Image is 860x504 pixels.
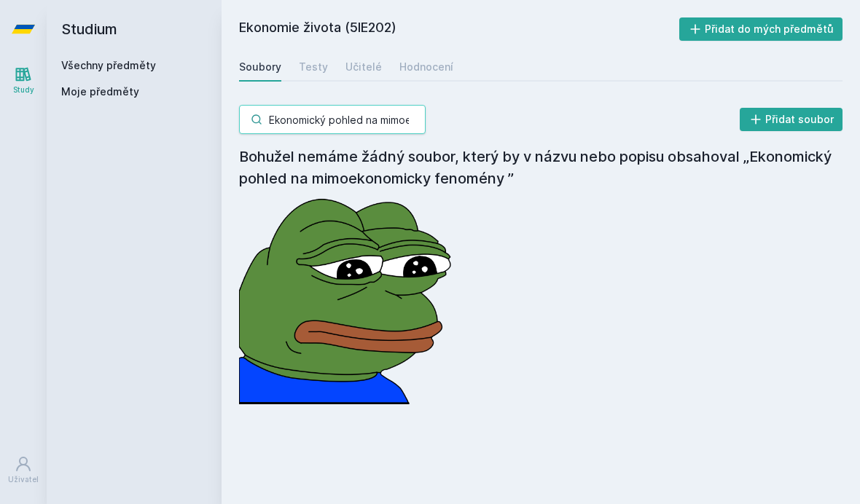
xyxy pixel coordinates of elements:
a: Testy [299,52,328,82]
div: Soubory [239,60,281,74]
button: Přidat do mých předmětů [679,17,843,41]
a: Všechny předměty [61,59,156,71]
h4: Bohužel nemáme žádný soubor, který by v názvu nebo popisu obsahoval „Ekonomický pohled na mimoeko... [239,146,843,189]
img: error_picture.png [239,189,458,404]
div: Testy [299,60,328,74]
h2: Ekonomie života (5IE202) [239,17,679,41]
div: Učitelé [345,60,382,74]
a: Soubory [239,52,281,82]
div: Study [13,84,34,95]
a: Study [3,58,44,103]
input: Hledej soubor [239,105,426,134]
div: Uživatel [8,474,39,485]
span: Moje předměty [61,84,139,99]
button: Přidat soubor [740,108,843,131]
a: Hodnocení [399,52,453,82]
a: Učitelé [345,52,382,82]
a: Uživatel [3,448,44,492]
div: Hodnocení [399,60,453,74]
